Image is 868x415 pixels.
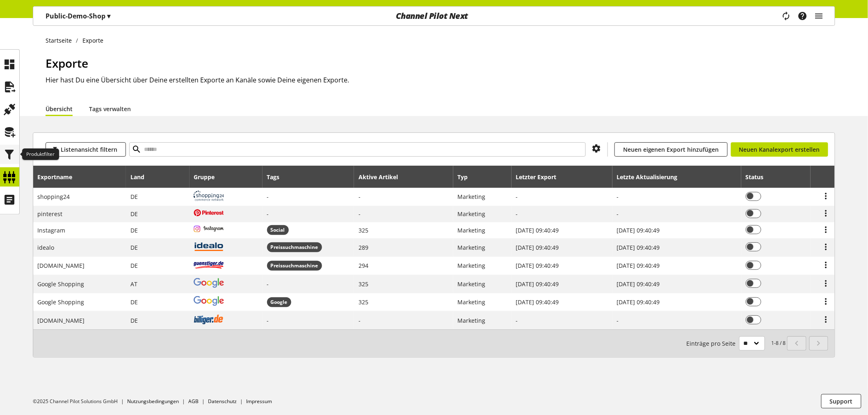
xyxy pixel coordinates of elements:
[458,262,486,269] span: Marketing
[38,173,81,181] div: Exportname
[359,244,368,251] span: 289
[130,298,138,306] span: Deutschland
[130,210,138,218] span: Deutschland
[267,280,269,288] span: -
[830,397,853,406] span: Support
[38,210,63,218] span: pinterest
[614,142,728,157] a: Neuen eigenen Export hinzufügen
[33,6,835,26] nav: main navigation
[516,298,559,306] span: [DATE] 09:40:49
[516,280,559,288] span: [DATE] 09:40:49
[359,262,368,269] span: 294
[271,262,318,269] span: Preissuchmaschine
[687,336,786,351] small: 1-8 / 8
[38,262,85,269] span: [DOMAIN_NAME]
[194,242,224,252] img: idealo
[267,242,322,252] span: Preissuchmaschine
[194,209,224,217] img: pinterest
[130,244,138,251] span: Deutschland
[359,317,361,324] span: -
[194,296,224,306] img: google
[130,173,153,181] div: Land
[194,278,224,288] img: google
[687,339,739,348] span: Einträge pro Seite
[821,394,861,408] button: Support
[130,317,138,324] span: Deutschland
[46,55,88,71] span: Exporte
[127,398,179,405] a: Nutzungsbedingungen
[194,226,224,233] img: instagram
[458,210,486,218] span: Marketing
[38,193,70,201] span: shopping24
[458,298,486,306] span: Marketing
[271,244,318,251] span: Preissuchmaschine
[458,280,486,288] span: Marketing
[22,148,59,160] div: Produktfilter
[623,145,719,154] span: Neuen eigenen Export hinzufügen
[617,173,685,181] div: Letzte Aktualisierung
[130,262,138,269] span: Deutschland
[194,191,224,201] img: shopping24
[267,225,289,235] span: Social
[267,297,291,307] span: Google
[267,210,269,218] span: -
[46,11,110,21] p: Public-Demo-Shop
[739,145,820,154] span: Neuen Kanalexport erstellen
[271,226,285,234] span: Social
[194,260,224,270] img: guenstiger.de
[38,298,85,306] span: Google Shopping
[130,280,137,288] span: Österreich
[359,193,361,201] span: -
[617,298,660,306] span: [DATE] 09:40:49
[46,75,835,85] h2: Hier hast Du eine Übersicht über Deine erstellten Exporte an Kanäle sowie Deine eigenen Exporte.
[38,244,55,251] span: idealo
[194,314,224,324] img: billiger.de
[267,173,280,181] div: Tags
[267,261,322,271] span: Preissuchmaschine
[458,244,486,251] span: Marketing
[516,226,559,234] span: [DATE] 09:40:49
[359,173,406,181] div: Aktive Artikel
[617,280,660,288] span: [DATE] 09:40:49
[458,173,476,181] div: Typ
[271,299,288,306] span: Google
[731,142,828,157] a: Neuen Kanalexport erstellen
[46,105,73,113] a: Übersicht
[46,36,76,45] a: Startseite
[208,398,237,405] a: Datenschutz
[359,280,368,288] span: 325
[458,226,486,234] span: Marketing
[33,398,127,405] li: ©2025 Channel Pilot Solutions GmbH
[46,142,126,157] button: Listenansicht filtern
[194,173,223,181] div: Gruppe
[107,11,110,21] span: ▾
[746,173,772,181] div: Status
[516,262,559,269] span: [DATE] 09:40:49
[617,226,660,234] span: [DATE] 09:40:49
[516,244,559,251] span: [DATE] 09:40:49
[246,398,272,405] a: Impressum
[130,193,138,201] span: Deutschland
[359,298,368,306] span: 325
[61,145,117,154] span: Listenansicht filtern
[617,262,660,269] span: [DATE] 09:40:49
[130,226,138,234] span: Deutschland
[267,193,269,201] span: -
[458,193,486,201] span: Marketing
[267,317,269,324] span: -
[516,173,564,181] div: Letzter Export
[458,317,486,324] span: Marketing
[617,244,660,251] span: [DATE] 09:40:49
[38,280,85,288] span: Google Shopping
[359,210,361,218] span: -
[188,398,199,405] a: AGB
[89,105,131,113] a: Tags verwalten
[38,317,85,324] span: [DOMAIN_NAME]
[38,226,66,234] span: Instagram
[359,226,368,234] span: 325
